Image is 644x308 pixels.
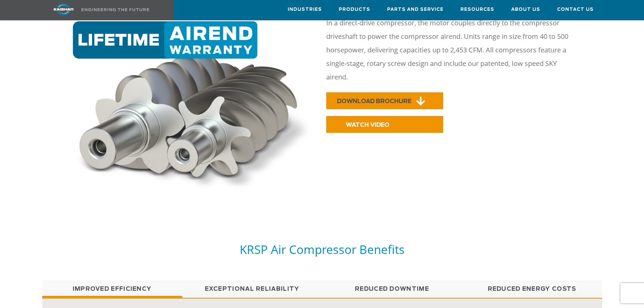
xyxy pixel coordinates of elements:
[339,0,370,19] a: Products
[460,0,494,19] a: Resources
[288,6,322,14] span: Industries
[322,281,462,298] a: Reduced Downtime
[182,281,322,298] a: Exceptional reliability
[460,6,494,14] span: Resources
[288,0,322,19] a: Industries
[511,6,540,14] span: About Us
[346,122,389,128] span: WATCH VIDEO
[70,21,318,194] img: warranty
[326,16,579,84] p: In a direct-drive compressor, the motor couples directly to the compressor driveshaft to power th...
[326,116,443,133] a: WATCH VIDEO
[42,281,182,298] a: Improved Efficiency
[557,0,594,19] a: Contact Us
[511,0,540,19] a: About Us
[387,6,444,14] span: Parts and Service
[81,8,149,11] img: Engineering the future
[337,98,411,104] span: DOWNLOAD BROCHURE
[462,281,602,298] a: Reduced Energy Costs
[387,0,444,19] a: Parts and Service
[326,92,443,109] a: DOWNLOAD BROCHURE
[557,6,594,14] span: Contact Us
[38,3,89,15] img: kaishan logo
[42,242,602,257] h5: KRSP Air Compressor Benefits
[339,6,370,14] span: Products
